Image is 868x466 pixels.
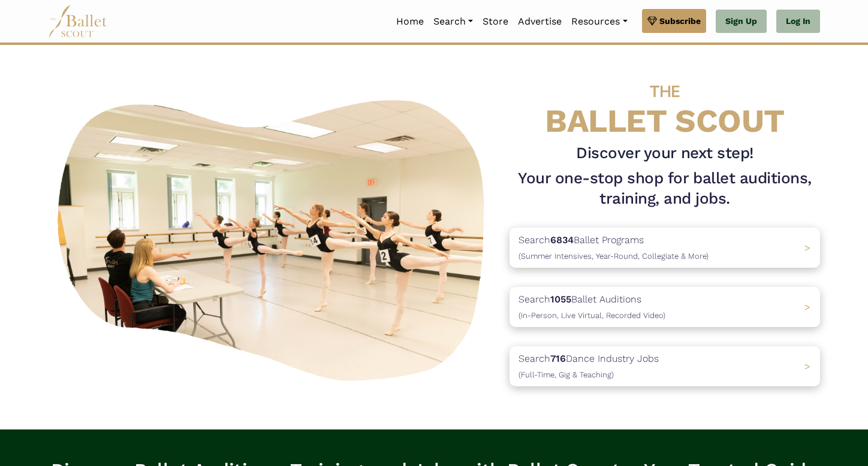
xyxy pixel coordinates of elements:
[804,242,810,253] span: >
[513,9,566,34] a: Advertise
[391,9,429,34] a: Home
[647,14,657,28] img: gem.svg
[519,232,709,263] p: Search Ballet Programs
[48,87,500,388] img: A group of ballerinas talking to each other in a ballet studio
[659,14,701,28] span: Subscribe
[550,234,574,246] b: 6834
[519,252,709,261] span: (Summer Intensives, Year-Round, Collegiate & More)
[510,287,820,327] a: Search1055Ballet Auditions(In-Person, Live Virtual, Recorded Video) >
[804,301,810,313] span: >
[550,293,571,305] b: 1055
[519,351,659,382] p: Search Dance Industry Jobs
[429,9,478,34] a: Search
[776,10,820,34] a: Log In
[566,9,632,34] a: Resources
[510,143,820,164] h3: Discover your next step!
[510,228,820,268] a: Search6834Ballet Programs(Summer Intensives, Year-Round, Collegiate & More)>
[716,10,767,34] a: Sign Up
[519,292,665,322] p: Search Ballet Auditions
[510,69,820,138] h4: BALLET SCOUT
[510,168,820,209] h1: Your one-stop shop for ballet auditions, training, and jobs.
[550,353,566,364] b: 716
[519,370,614,379] span: (Full-Time, Gig & Teaching)
[510,346,820,386] a: Search716Dance Industry Jobs(Full-Time, Gig & Teaching) >
[650,81,680,101] span: THE
[804,361,810,372] span: >
[642,9,706,33] a: Subscribe
[478,9,513,34] a: Store
[519,311,665,320] span: (In-Person, Live Virtual, Recorded Video)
